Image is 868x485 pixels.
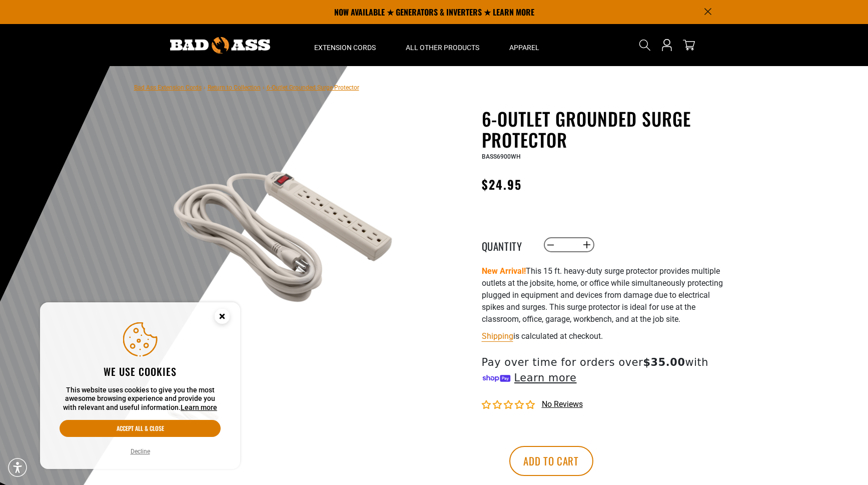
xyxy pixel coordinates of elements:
[181,403,217,411] a: Learn more
[482,331,513,341] a: Shipping
[482,175,522,193] span: $24.95
[60,365,221,378] h2: We use cookies
[267,84,359,91] span: 6-Outlet Grounded Surge Protector
[314,43,376,52] span: Extension Cords
[494,24,554,66] summary: Apparel
[263,84,265,91] span: ›
[509,446,593,476] button: Add to cart
[482,265,727,325] p: This 15 ft. heavy-duty surge protector provides multiple outlets at the jobsite, home, or office ...
[204,84,206,91] span: ›
[208,84,261,91] a: Return to Collection
[482,153,521,160] span: BASS6900WH
[509,43,539,52] span: Apparel
[299,24,391,66] summary: Extension Cords
[170,37,270,54] img: Bad Ass Extension Cords
[134,84,202,91] a: Bad Ass Extension Cords
[391,24,494,66] summary: All Other Products
[542,399,583,409] span: No reviews
[60,420,221,437] button: Accept all & close
[482,266,526,276] strong: New Arrival!
[482,238,532,251] label: Quantity
[482,108,727,150] h1: 6-Outlet Grounded Surge Protector
[482,329,727,343] div: is calculated at checkout.
[60,386,221,412] p: This website uses cookies to give you the most awesome browsing experience and provide you with r...
[40,302,240,469] aside: Cookie Consent
[128,446,153,456] button: Decline
[406,43,479,52] span: All Other Products
[637,37,653,53] summary: Search
[482,400,537,410] span: 0.00 stars
[134,81,359,93] nav: breadcrumbs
